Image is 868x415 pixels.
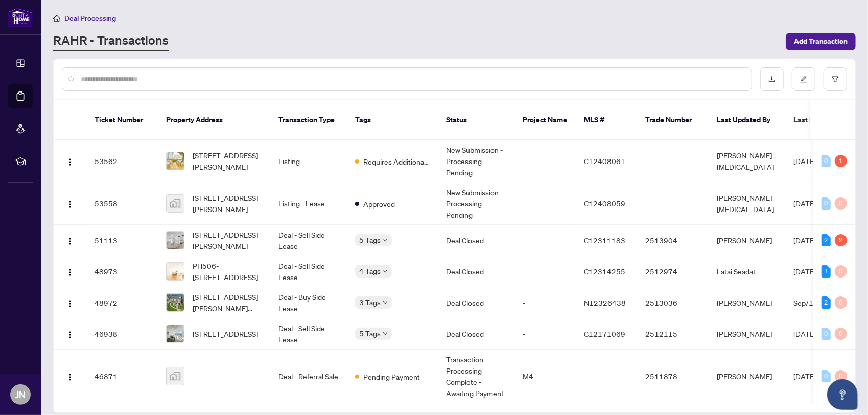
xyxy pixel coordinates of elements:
[167,294,184,311] img: thumbnail-img
[584,329,625,338] span: C12171069
[824,67,847,91] button: filter
[822,370,831,382] div: 0
[66,158,74,166] img: Logo
[584,156,625,166] span: C12408061
[709,318,785,350] td: [PERSON_NAME]
[576,100,637,140] th: MLS #
[637,100,709,140] th: Trade Number
[15,387,26,402] span: JN
[709,140,785,182] td: [PERSON_NAME][MEDICAL_DATA]
[167,263,184,280] img: thumbnail-img
[383,300,388,305] span: down
[514,318,576,350] td: -
[793,156,816,166] span: [DATE]
[835,197,847,210] div: 0
[193,192,262,215] span: [STREET_ADDRESS][PERSON_NAME]
[86,287,158,318] td: 48972
[835,265,847,278] div: 0
[66,268,74,276] img: Logo
[193,371,195,382] span: -
[86,256,158,287] td: 48973
[637,225,709,256] td: 2513904
[637,256,709,287] td: 2512974
[835,155,847,167] div: 1
[86,350,158,403] td: 46871
[514,100,576,140] th: Project Name
[193,291,262,314] span: [STREET_ADDRESS][PERSON_NAME][PERSON_NAME]
[514,140,576,182] td: -
[66,299,74,308] img: Logo
[62,326,78,342] button: Logo
[53,32,169,51] a: RAHR - Transactions
[66,331,74,339] img: Logo
[835,328,847,340] div: 0
[709,350,785,403] td: [PERSON_NAME]
[709,100,785,140] th: Last Updated By
[637,140,709,182] td: -
[793,114,856,125] span: Last Modified Date
[62,232,78,248] button: Logo
[793,372,816,381] span: [DATE]
[383,269,388,274] span: down
[347,100,438,140] th: Tags
[792,67,815,91] button: edit
[270,140,347,182] td: Listing
[793,298,839,307] span: Sep/19/2025
[827,379,858,410] button: Open asap
[584,267,625,276] span: C12314255
[86,140,158,182] td: 53562
[383,238,388,243] span: down
[584,199,625,208] span: C12408059
[822,155,831,167] div: 0
[637,350,709,403] td: 2511878
[359,265,381,277] span: 4 Tags
[270,287,347,318] td: Deal - Buy Side Lease
[8,8,33,27] img: logo
[438,100,514,140] th: Status
[514,182,576,225] td: -
[822,197,831,210] div: 0
[66,237,74,245] img: Logo
[167,232,184,249] img: thumbnail-img
[793,267,816,276] span: [DATE]
[363,371,420,382] span: Pending Payment
[835,234,847,246] div: 2
[760,67,784,91] button: download
[822,328,831,340] div: 0
[383,331,388,336] span: down
[62,263,78,280] button: Logo
[438,318,514,350] td: Deal Closed
[514,225,576,256] td: -
[637,287,709,318] td: 2513036
[794,33,848,50] span: Add Transaction
[793,199,816,208] span: [DATE]
[363,198,395,210] span: Approved
[800,76,807,83] span: edit
[637,182,709,225] td: -
[786,33,856,50] button: Add Transaction
[709,287,785,318] td: [PERSON_NAME]
[64,14,116,23] span: Deal Processing
[193,260,262,283] span: PH506-[STREET_ADDRESS]
[270,182,347,225] td: Listing - Lease
[835,296,847,309] div: 0
[167,367,184,385] img: thumbnail-img
[66,200,74,209] img: Logo
[835,370,847,382] div: 0
[359,328,381,339] span: 5 Tags
[438,350,514,403] td: Transaction Processing Complete - Awaiting Payment
[363,156,430,167] span: Requires Additional Docs
[359,296,381,308] span: 3 Tags
[584,298,626,307] span: N12326438
[822,296,831,309] div: 2
[86,225,158,256] td: 51113
[359,234,381,246] span: 5 Tags
[62,368,78,384] button: Logo
[514,256,576,287] td: -
[709,182,785,225] td: [PERSON_NAME][MEDICAL_DATA]
[438,225,514,256] td: Deal Closed
[438,182,514,225] td: New Submission - Processing Pending
[270,350,347,403] td: Deal - Referral Sale
[438,140,514,182] td: New Submission - Processing Pending
[62,195,78,212] button: Logo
